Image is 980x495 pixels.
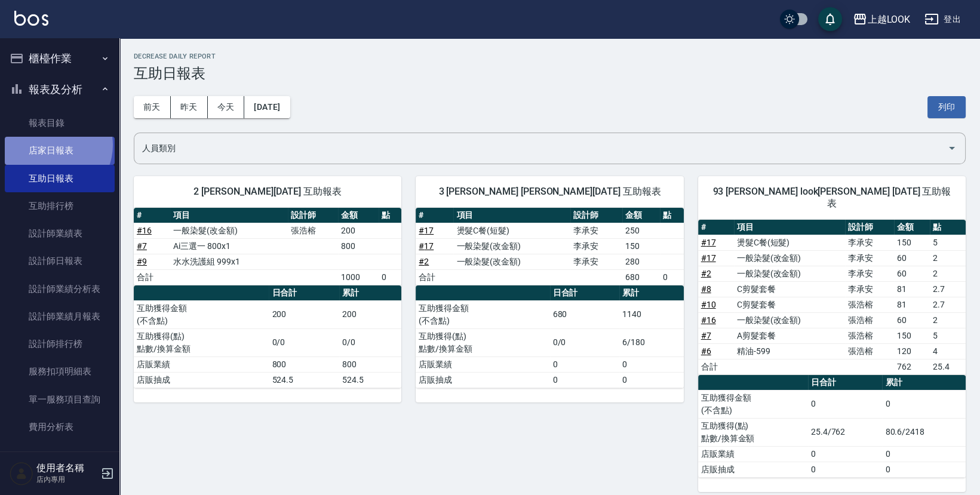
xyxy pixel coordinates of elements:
td: 0/0 [339,328,401,356]
th: # [698,220,734,235]
a: 設計師日報表 [5,247,115,275]
th: 點 [660,208,684,223]
td: 合計 [698,359,734,374]
td: 0 [882,446,966,462]
a: 報表目錄 [5,109,115,137]
table: a dense table [134,285,401,388]
a: #17 [701,238,716,247]
td: 25.4/762 [808,418,883,446]
a: #17 [419,226,434,235]
a: #7 [701,331,711,340]
a: #17 [701,253,716,263]
td: 0 [808,446,883,462]
td: 燙髮C餐(短髮) [734,235,845,250]
td: 一般染髮(改金額) [453,238,570,254]
a: #9 [137,257,147,266]
h3: 互助日報表 [134,65,966,82]
th: 累計 [339,285,401,301]
h2: Decrease Daily Report [134,53,966,60]
td: 5 [930,235,966,250]
th: 日合計 [269,285,339,301]
td: 0 [808,462,883,477]
td: 合計 [416,269,453,285]
td: A剪髮套餐 [734,328,845,343]
table: a dense table [698,375,966,478]
h5: 使用者名稱 [36,462,97,474]
button: 今天 [208,96,245,118]
a: 服務扣項明細表 [5,358,115,385]
th: 設計師 [288,208,338,223]
td: 一般染髮(改金額) [453,254,570,269]
th: 點 [930,220,966,235]
td: 李承安 [845,250,894,266]
img: Person [10,462,33,485]
td: 0 [550,372,620,388]
button: 前天 [134,96,171,118]
td: 60 [894,250,930,266]
th: 設計師 [570,208,622,223]
a: #8 [701,284,711,294]
td: 互助獲得(點) 點數/換算金額 [416,328,549,356]
table: a dense table [134,208,401,285]
td: 800 [269,356,339,372]
td: 250 [622,223,660,238]
a: 單一服務項目查詢 [5,386,115,413]
th: # [416,208,453,223]
button: [DATE] [244,96,290,118]
table: a dense table [416,208,683,285]
img: Logo [14,11,48,26]
td: 店販抽成 [698,462,808,477]
td: 一般染髮(改金額) [734,266,845,281]
th: 日合計 [808,375,883,391]
td: 150 [622,238,660,254]
a: #2 [701,269,711,278]
th: 日合計 [550,285,620,301]
th: 點 [379,208,402,223]
td: 762 [894,359,930,374]
td: 800 [339,356,401,372]
td: 524.5 [269,372,339,388]
button: 報表及分析 [5,74,115,105]
td: 0 [619,356,683,372]
td: 25.4 [930,359,966,374]
td: 互助獲得(點) 點數/換算金額 [698,418,808,446]
th: 金額 [338,208,379,223]
td: 150 [894,235,930,250]
table: a dense table [698,220,966,375]
td: 張浩榕 [288,223,338,238]
td: 店販業績 [416,356,549,372]
td: 張浩榕 [845,328,894,343]
td: 200 [338,223,379,238]
td: 店販抽成 [416,372,549,388]
td: 81 [894,281,930,297]
button: 櫃檯作業 [5,43,115,74]
td: 水水洗護組 999x1 [170,254,288,269]
a: 店家日報表 [5,137,115,164]
td: 張浩榕 [845,297,894,312]
span: 93 [PERSON_NAME] look[PERSON_NAME] [DATE] 互助報表 [712,186,951,210]
td: 燙髮C餐(短髮) [453,223,570,238]
td: 200 [339,300,401,328]
td: 2.7 [930,281,966,297]
td: 0 [660,269,684,285]
td: 一般染髮(改金額) [734,312,845,328]
td: 2 [930,250,966,266]
td: 互助獲得(點) 點數/換算金額 [134,328,269,356]
button: 列印 [927,96,966,118]
button: 上越LOOK [848,7,915,32]
th: 累計 [882,375,966,391]
a: 設計師業績表 [5,220,115,247]
th: 項目 [453,208,570,223]
td: Ai三選一 800x1 [170,238,288,254]
td: 互助獲得金額 (不含點) [698,390,808,418]
button: 登出 [920,8,966,30]
a: #7 [137,241,147,251]
td: 2 [930,312,966,328]
td: 一般染髮(改金額) [170,223,288,238]
td: 0/0 [269,328,339,356]
td: 李承安 [570,223,622,238]
td: 0 [550,356,620,372]
a: #10 [701,300,716,309]
td: 互助獲得金額 (不含點) [134,300,269,328]
th: 累計 [619,285,683,301]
